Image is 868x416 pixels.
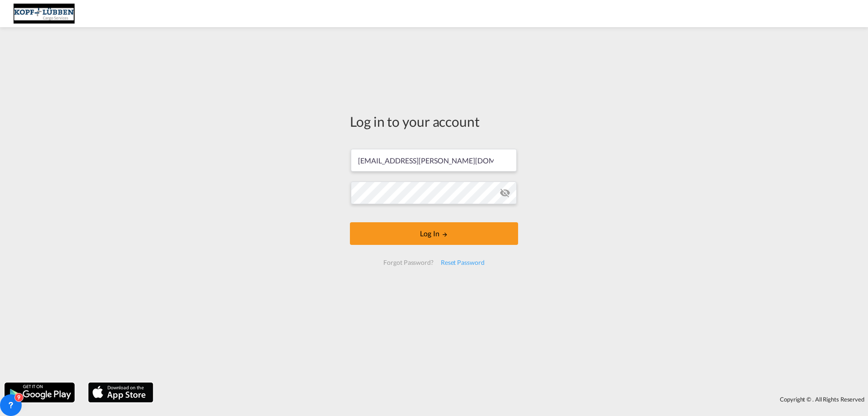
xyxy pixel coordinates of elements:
[87,382,154,403] img: apple.png
[380,254,437,271] div: Forgot Password?
[350,112,518,131] div: Log in to your account
[437,254,488,271] div: Reset Password
[350,222,518,245] button: LOGIN
[500,187,510,198] md-icon: icon-eye-off
[14,4,75,24] img: 25cf3bb0aafc11ee9c4fdbd399af7748.JPG
[351,149,517,172] input: Enter email/phone number
[158,392,868,407] div: Copyright © . All Rights Reserved
[4,382,75,403] img: google.png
